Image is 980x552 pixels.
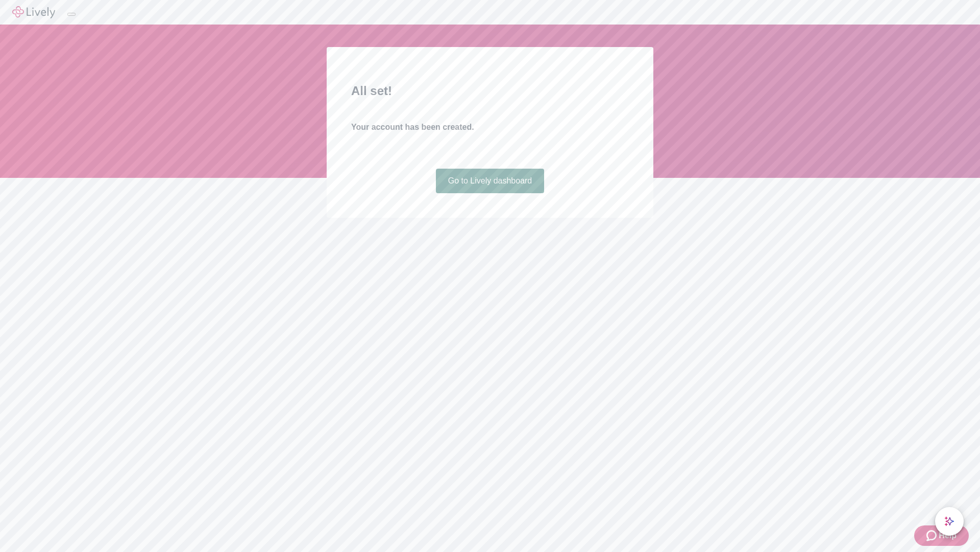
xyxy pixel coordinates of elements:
[926,530,939,542] svg: Zendesk support icon
[12,6,55,18] img: Lively
[935,507,964,536] button: chat
[944,516,954,526] svg: Lively AI Assistant
[914,525,969,546] button: Zendesk support iconHelp
[351,82,629,100] h2: All set!
[436,169,545,193] a: Go to Lively dashboard
[351,121,629,133] h4: Your account has been created.
[67,13,76,16] button: Log out
[939,530,957,542] span: Help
